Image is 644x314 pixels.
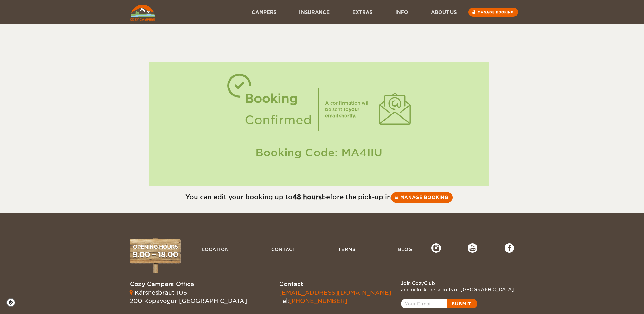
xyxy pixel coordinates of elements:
div: Booking [245,88,312,109]
div: You can edit your booking up to before the pick-up in [130,192,508,203]
div: A confirmation will be sent to [325,100,373,119]
div: Booking Code: MA4IIU [155,145,483,160]
a: Cookie settings [6,298,19,307]
a: [EMAIL_ADDRESS][DOMAIN_NAME] [279,289,391,296]
img: Cozy Campers [130,5,155,21]
div: Kársnesbraut 106 200 Kópavogur [GEOGRAPHIC_DATA] [130,289,247,305]
a: Contact [268,243,299,255]
a: Terms [335,243,359,255]
a: Open popup [401,299,477,308]
div: Join CozyClub [401,280,514,286]
a: Blog [395,243,415,255]
div: and unlock the secrets of [GEOGRAPHIC_DATA] [401,286,514,293]
a: Manage booking [468,8,518,17]
a: Manage booking [391,192,453,203]
strong: 48 hours [293,193,322,201]
div: Contact [279,280,391,288]
a: Location [199,243,232,255]
div: Tel: [279,289,391,305]
div: Cozy Campers Office [130,280,247,288]
a: [PHONE_NUMBER] [289,298,347,304]
div: Confirmed [245,109,312,131]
